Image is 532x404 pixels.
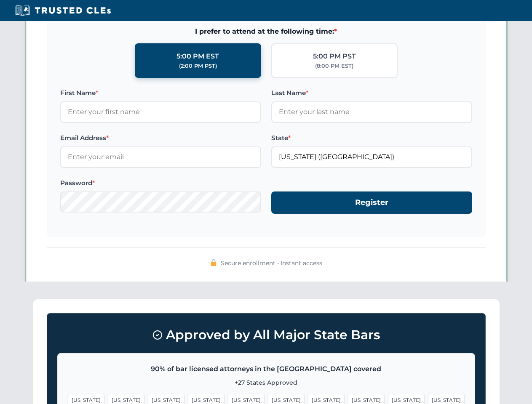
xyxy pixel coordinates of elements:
[271,101,472,122] input: Enter your last name
[271,88,472,98] label: Last Name
[176,51,219,62] div: 5:00 PM EST
[60,26,472,37] span: I prefer to attend at the following time:
[60,101,261,122] input: Enter your first name
[271,133,472,143] label: State
[271,191,472,214] button: Register
[60,88,261,98] label: First Name
[179,62,217,70] div: (2:00 PM PST)
[68,364,465,375] p: 90% of bar licensed attorneys in the [GEOGRAPHIC_DATA] covered
[68,378,465,387] p: +27 States Approved
[313,51,356,62] div: 5:00 PM PST
[57,324,475,346] h3: Approved by All Major State Bars
[13,4,113,17] img: Trusted CLEs
[210,259,217,266] img: 🔒
[60,133,261,143] label: Email Address
[271,146,472,167] input: Florida (FL)
[221,258,322,268] span: Secure enrollment • Instant access
[315,62,353,70] div: (8:00 PM EST)
[60,146,261,167] input: Enter your email
[60,178,261,188] label: Password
